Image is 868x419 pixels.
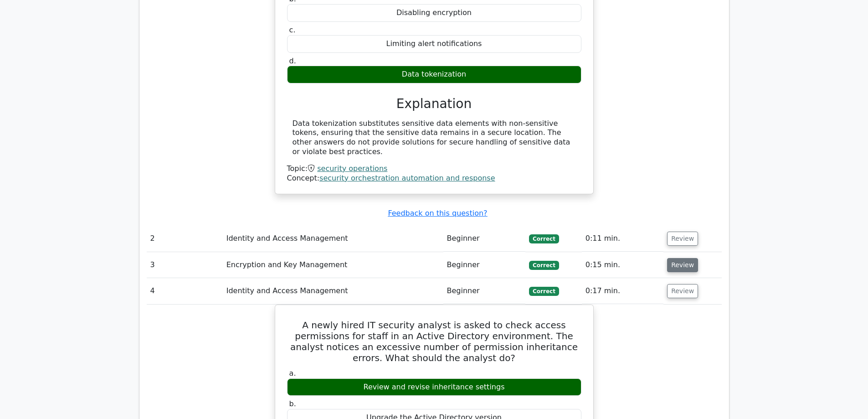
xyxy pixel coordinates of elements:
[529,287,559,296] span: Correct
[147,278,223,304] td: 4
[443,226,526,252] td: Beginner
[147,252,223,278] td: 3
[287,174,581,183] div: Concept:
[317,164,387,173] a: security operations
[582,278,663,304] td: 0:17 min.
[289,57,296,65] span: d.
[287,164,581,174] div: Topic:
[388,209,487,217] a: Feedback on this question?
[319,174,495,182] a: security orchestration automation and response
[287,66,581,83] div: Data tokenization
[667,258,698,272] button: Review
[443,252,526,278] td: Beginner
[287,378,581,396] div: Review and revise inheritance settings
[287,4,581,22] div: Disabling encryption
[289,26,296,34] span: c.
[147,226,223,252] td: 2
[443,278,526,304] td: Beginner
[582,252,663,278] td: 0:15 min.
[293,96,576,112] h3: Explanation
[289,369,296,378] span: a.
[223,252,443,278] td: Encryption and Key Management
[223,278,443,304] td: Identity and Access Management
[287,35,581,53] div: Limiting alert notifications
[289,399,296,408] span: b.
[529,234,559,243] span: Correct
[667,284,698,298] button: Review
[667,232,698,246] button: Review
[223,226,443,252] td: Identity and Access Management
[529,261,559,270] span: Correct
[293,119,576,157] div: Data tokenization substitutes sensitive data elements with non-sensitive tokens, ensuring that th...
[286,320,582,363] h5: A newly hired IT security analyst is asked to check access permissions for staff in an Active Dir...
[582,226,663,252] td: 0:11 min.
